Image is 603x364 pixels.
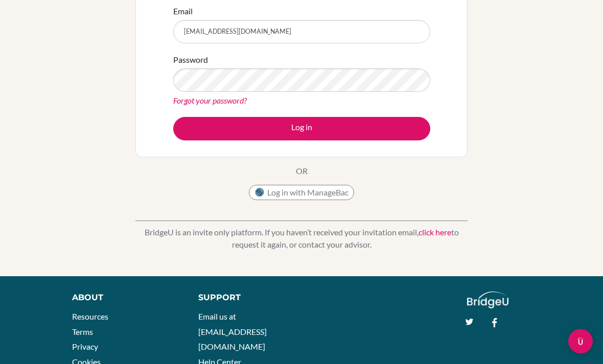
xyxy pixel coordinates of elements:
[198,312,267,352] a: Email us at [EMAIL_ADDRESS][DOMAIN_NAME]
[249,185,354,201] button: Log in with ManageBac
[173,6,193,18] label: Email
[467,292,508,309] img: logo_white@2x-f4f0deed5e89b7ecb1c2cc34c3e3d731f90f0f143d5ea2071677605dd97b5244.png
[198,292,292,304] div: Support
[72,342,98,352] a: Privacy
[173,96,247,106] a: Forgot your password?
[419,228,451,237] a: click here
[135,227,468,251] p: BridgeU is an invite only platform. If you haven’t received your invitation email, to request it ...
[173,117,430,141] button: Log in
[72,312,108,322] a: Resources
[173,54,208,66] label: Password
[72,327,93,337] a: Terms
[72,292,175,304] div: About
[568,329,593,354] div: Open Intercom Messenger
[296,165,308,178] p: OR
